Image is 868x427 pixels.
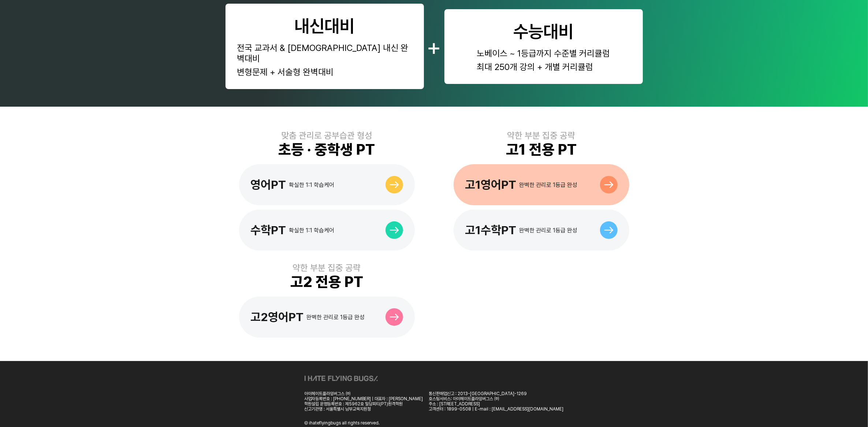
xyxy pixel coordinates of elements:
[429,396,564,401] div: 호스팅서비스: 아이헤이트플라잉버그스 ㈜
[289,181,335,188] div: 확실한 1:1 학습케어
[465,178,517,192] div: 고1영어PT
[305,396,423,401] div: 사업자등록번호 : [PHONE_NUMBER] | 대표자 : [PERSON_NAME]
[289,227,335,234] div: 확실한 1:1 학습케어
[307,314,365,321] div: 완벽한 관리로 1등급 완성
[514,21,574,42] div: 수능대비
[281,130,372,141] div: 맞춤 관리로 공부습관 형성
[251,223,286,237] div: 수학PT
[305,391,423,396] div: 아이헤이트플라잉버그스 ㈜
[293,262,361,273] div: 약한 부분 집중 공략
[429,401,564,406] div: 주소 : [STREET_ADDRESS]
[519,227,578,234] div: 완벽한 관리로 1등급 완성
[251,310,304,324] div: 고2영어PT
[305,376,378,381] img: ihateflyingbugs
[427,33,442,60] div: +
[237,43,412,64] div: 전국 교과서 & [DEMOGRAPHIC_DATA] 내신 완벽대비
[305,420,380,426] div: Ⓒ ihateflyingbugs all rights reserved.
[279,141,375,158] div: 초등 · 중학생 PT
[477,62,610,72] div: 최대 250개 강의 + 개별 커리큘럼
[519,181,578,188] div: 완벽한 관리로 1등급 완성
[507,130,575,141] div: 약한 부분 집중 공략
[251,178,286,192] div: 영어PT
[290,273,363,291] div: 고2 전용 PT
[429,391,564,396] div: 통신판매업신고 : 2013-[GEOGRAPHIC_DATA]-1269
[465,223,517,237] div: 고1수학PT
[295,15,355,37] div: 내신대비
[305,406,423,412] div: 신고기관명 : 서울특별시 남부교육지원청
[477,48,610,59] div: 노베이스 ~ 1등급까지 수준별 커리큘럼
[305,401,423,406] div: 학원설립 운영등록번호 : 제5962호 밀당피티(PT)원격학원
[237,67,412,77] div: 변형문제 + 서술형 완벽대비
[429,406,564,412] div: 고객센터 : 1899-0508 | E-mail : [EMAIL_ADDRESS][DOMAIN_NAME]
[506,141,577,158] div: 고1 전용 PT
